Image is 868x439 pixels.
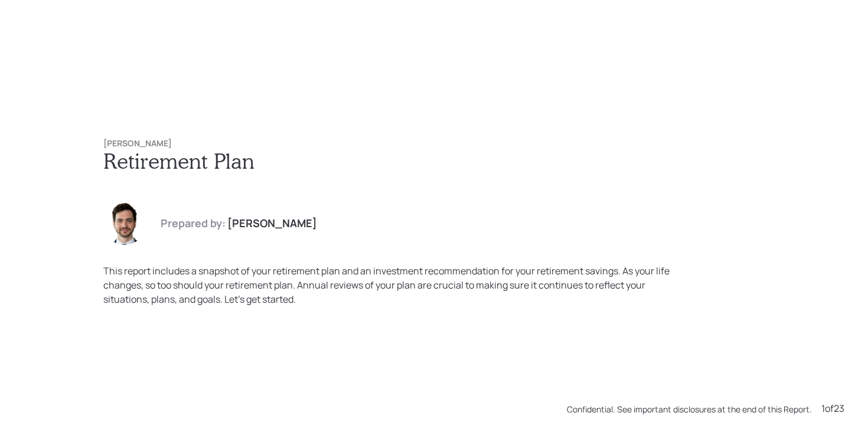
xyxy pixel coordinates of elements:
[103,139,765,149] h6: [PERSON_NAME]
[103,148,765,173] h1: Retirement Plan
[161,217,226,230] h4: Prepared by:
[821,401,844,415] div: 1 of 23
[227,217,317,230] h4: [PERSON_NAME]
[103,202,146,245] img: jonah-coleman-headshot.png
[567,403,812,415] div: Confidential. See important disclosures at the end of this Report.
[103,264,689,306] div: This report includes a snapshot of your retirement plan and an investment recommendation for your...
